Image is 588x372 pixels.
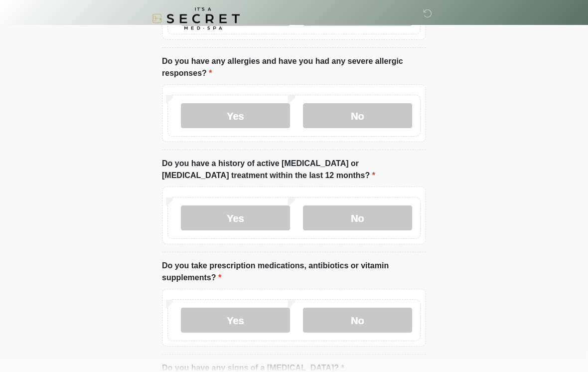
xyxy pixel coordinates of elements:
img: It's A Secret Med Spa Logo [152,7,240,30]
label: Do you take prescription medications, antibiotics or vitamin supplements? [162,260,426,284]
label: Do you have a history of active [MEDICAL_DATA] or [MEDICAL_DATA] treatment within the last 12 mon... [162,158,426,182]
label: Yes [181,206,290,231]
label: No [303,206,412,231]
label: Do you have any allergies and have you had any severe allergic responses? [162,56,426,80]
label: Yes [181,308,290,333]
label: No [303,308,412,333]
label: No [303,104,412,129]
label: Yes [181,104,290,129]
